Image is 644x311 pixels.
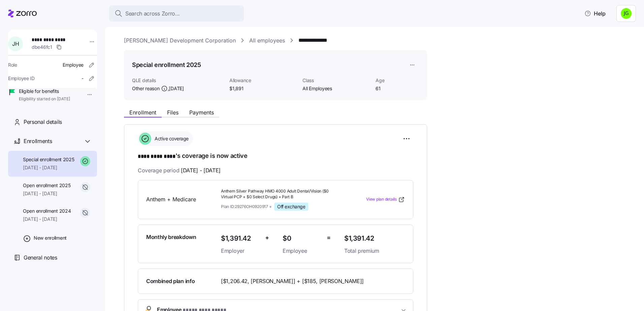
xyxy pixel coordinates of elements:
span: Open enrollment 2024 [23,208,71,214]
span: Monthly breakdown [146,233,196,241]
span: Payments [189,110,214,115]
span: Role [8,62,17,68]
span: [DATE] - [DATE] [23,164,74,171]
span: $1,891 [229,85,297,92]
span: Help [584,9,606,18]
span: Coverage period [138,166,221,175]
span: J H [12,41,19,46]
span: 61 [376,85,419,92]
span: Employer [221,247,260,255]
span: [$1,206.42, [PERSON_NAME]] + [$185, [PERSON_NAME]] [221,277,364,285]
span: Search across Zorro... [125,9,180,18]
span: Files [167,110,179,115]
span: Enrollments [24,137,52,145]
span: Class [302,77,370,84]
span: Employee [63,62,84,68]
span: [DATE] - [DATE] [23,190,70,197]
button: Help [579,7,611,20]
span: dbe46fc1 [32,44,52,50]
span: General notes [24,253,57,262]
span: Plan ID: 29276OH0920917 + [221,204,271,209]
span: Other reason , [132,85,184,92]
button: Search across Zorro... [109,5,244,22]
span: Employee [283,247,321,255]
img: a4774ed6021b6d0ef619099e609a7ec5 [621,8,632,19]
span: Active coverage [153,135,189,142]
a: [PERSON_NAME] Development Corporation [124,36,236,45]
h1: 's coverage is now active [138,151,413,161]
span: Age [376,77,419,84]
span: - [82,75,84,82]
span: Personal details [24,118,62,126]
span: QLE details [132,77,224,84]
a: View plan details [366,196,405,203]
span: Special enrollment 2025 [23,156,74,163]
span: [DATE] [169,85,184,92]
span: Allowance [229,77,297,84]
span: Eligibility started on [DATE] [19,96,70,102]
span: Combined plan info [146,277,195,285]
span: All Employees [302,85,370,92]
span: Off exchange [277,204,305,210]
span: Anthem + Medicare [146,195,216,204]
span: Enrollment [129,110,156,115]
span: [DATE] - [DATE] [181,166,221,175]
span: = [327,233,331,243]
span: $1,391.42 [221,233,260,244]
span: Anthem Silver Pathway HMO 4000 Adult Dental/Vision ($0 Virtual PCP + $0 Select Drugs) + Part B [221,188,339,200]
span: Open enrollment 2025 [23,182,70,189]
span: View plan details [366,196,397,203]
span: Eligible for benefits [19,88,70,95]
span: Employee ID [8,75,35,82]
span: $1,391.42 [344,233,405,244]
span: [DATE] - [DATE] [23,216,71,222]
span: + [265,233,269,243]
h1: Special enrollment 2025 [132,61,201,69]
span: New enrollment [34,235,67,241]
a: All employees [249,36,285,45]
span: $0 [283,233,321,244]
span: Total premium [344,247,405,255]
